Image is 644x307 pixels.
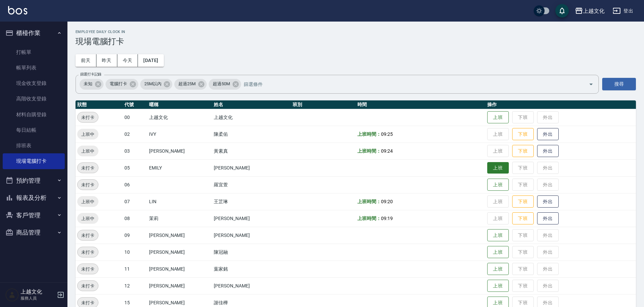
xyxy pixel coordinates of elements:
span: 09:25 [381,131,393,137]
button: 下班 [512,128,534,141]
th: 班別 [291,100,356,109]
span: 未打卡 [78,114,98,121]
button: 上班 [487,179,509,191]
td: 10 [123,244,147,260]
span: 09:19 [381,216,393,221]
td: 上越文化 [212,109,291,126]
h5: 上越文化 [21,288,55,295]
span: 超過50M [209,81,234,87]
span: 未打卡 [78,164,98,172]
a: 排班表 [3,138,65,153]
td: [PERSON_NAME] [147,143,212,159]
button: 上班 [487,246,509,258]
td: [PERSON_NAME] [147,244,212,260]
th: 時間 [356,100,486,109]
div: 25M以內 [140,79,173,90]
button: 上越文化 [572,4,607,18]
button: 客戶管理 [3,207,65,224]
td: 00 [123,109,147,126]
td: 陳柔佑 [212,126,291,143]
button: 下班 [512,195,534,208]
span: 超過25M [174,81,200,87]
button: 商品管理 [3,224,65,241]
th: 狀態 [76,100,123,109]
td: 上越文化 [147,109,212,126]
div: 電腦打卡 [106,79,138,90]
a: 每日結帳 [3,122,65,138]
td: IVY [147,126,212,143]
td: LIN [147,193,212,210]
button: save [555,4,569,18]
button: 登出 [610,5,636,17]
td: [PERSON_NAME] [147,260,212,277]
button: 搜尋 [602,78,636,90]
b: 上班時間： [357,216,381,221]
span: 上班中 [77,148,98,155]
button: 外出 [537,128,559,141]
td: 黃素真 [212,143,291,159]
td: 06 [123,176,147,193]
button: 前天 [76,54,96,67]
img: Logo [8,6,27,14]
button: 今天 [117,54,138,67]
button: 上班 [487,162,509,174]
span: 未打卡 [78,232,98,239]
input: 篩選條件 [242,78,577,90]
b: 上班時間： [357,148,381,154]
button: 外出 [537,145,559,157]
td: 羅宜萱 [212,176,291,193]
div: 超過50M [209,79,241,90]
span: 電腦打卡 [106,81,131,87]
th: 暱稱 [147,100,212,109]
button: [DATE] [138,54,164,67]
td: 11 [123,260,147,277]
span: 未打卡 [78,299,98,306]
button: 上班 [487,229,509,242]
button: 外出 [537,212,559,225]
td: 09 [123,227,147,244]
td: [PERSON_NAME] [212,277,291,294]
a: 打帳單 [3,44,65,60]
a: 高階收支登錄 [3,91,65,106]
td: [PERSON_NAME] [212,210,291,227]
a: 現場電腦打卡 [3,153,65,169]
button: 下班 [512,212,534,225]
td: 02 [123,126,147,143]
b: 上班時間： [357,199,381,204]
span: 未打卡 [78,266,98,273]
button: 下班 [512,145,534,157]
button: 上班 [487,263,509,275]
td: [PERSON_NAME] [212,227,291,244]
button: 外出 [537,195,559,208]
td: 05 [123,159,147,176]
button: 昨天 [96,54,117,67]
td: 12 [123,277,147,294]
button: Open [586,79,596,90]
td: [PERSON_NAME] [212,159,291,176]
span: 未打卡 [78,181,98,188]
h3: 現場電腦打卡 [76,37,636,46]
th: 姓名 [212,100,291,109]
span: 上班中 [77,131,98,138]
label: 篩選打卡記錄 [80,72,101,77]
button: 上班 [487,280,509,292]
th: 操作 [486,100,636,109]
td: [PERSON_NAME] [147,277,212,294]
span: 未打卡 [78,282,98,289]
td: 葉家銘 [212,260,291,277]
span: 上班中 [77,198,98,205]
span: 25M以內 [140,81,166,87]
div: 未知 [80,79,104,90]
div: 超過25M [174,79,207,90]
b: 上班時間： [357,131,381,137]
div: 上越文化 [583,7,605,15]
td: 08 [123,210,147,227]
a: 現金收支登錄 [3,75,65,91]
td: 03 [123,143,147,159]
td: [PERSON_NAME] [147,227,212,244]
button: 上班 [487,111,509,124]
button: 報表及分析 [3,189,65,207]
td: 陳冠融 [212,244,291,260]
button: 預約管理 [3,172,65,189]
button: 櫃檯作業 [3,24,65,42]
